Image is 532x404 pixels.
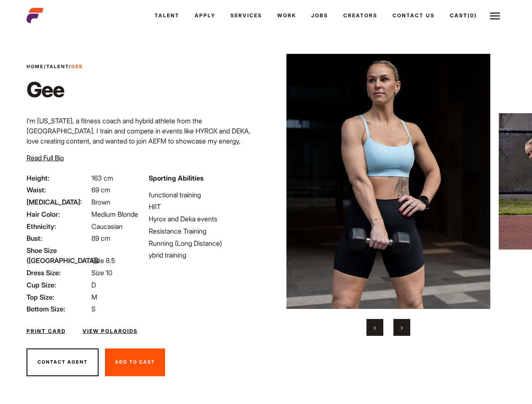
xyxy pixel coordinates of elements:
span: Brown [91,198,110,206]
a: Talent [46,64,69,69]
a: View Polaroids [83,327,138,335]
a: Creators [336,4,385,27]
span: S [91,305,96,313]
span: Caucasian [91,222,123,231]
span: Height: [27,173,90,183]
span: Medium Blonde [91,210,138,218]
span: Shoe Size ([GEOGRAPHIC_DATA]): [27,245,90,266]
li: functional training [149,190,261,200]
span: Ethnicity: [27,221,90,231]
li: Hyrox and Deka events [149,214,261,224]
span: Size 10 [91,268,112,277]
span: Dress Size: [27,268,90,278]
span: Next [401,323,403,332]
span: M [91,293,97,301]
span: D [91,281,96,289]
strong: Sporting Abilities [149,174,203,182]
li: Resistance Training [149,226,261,236]
span: 163 cm [91,174,113,182]
span: Bust: [27,233,90,243]
p: I’m [US_STATE], a fitness coach and hybrid athlete from the [GEOGRAPHIC_DATA]. I train and compet... [27,116,261,156]
span: Cup Size: [27,280,90,290]
button: Read Full Bio [27,153,64,163]
span: / / [27,63,83,70]
a: Jobs [304,4,336,27]
strong: Gee [71,64,83,69]
span: Hair Color: [27,209,90,219]
img: cropped-aefm-brand-fav-22-square.png [27,7,43,24]
button: Add To Cast [105,348,165,376]
span: (0) [468,12,477,19]
li: Running (Long Distance) [149,238,261,248]
span: [MEDICAL_DATA]: [27,197,90,207]
span: Bottom Size: [27,304,90,314]
span: Add To Cast [115,359,155,365]
button: Contact Agent [27,348,99,376]
a: Contact Us [385,4,442,27]
img: Burger icon [490,11,500,21]
a: Home [27,64,44,69]
li: HIIT [149,202,261,212]
a: Apply [187,4,223,27]
a: Services [223,4,270,27]
a: Print Card [27,327,66,335]
span: Read Full Bio [27,154,64,162]
span: Size 8.5 [91,256,115,265]
span: 69 cm [91,186,110,194]
span: Previous [374,323,376,332]
li: ybrid training [149,250,261,260]
h1: Gee [27,77,83,102]
a: Cast(0) [442,4,484,27]
span: 89 cm [91,234,110,242]
span: Top Size: [27,292,90,302]
a: Work [270,4,304,27]
span: Waist: [27,185,90,195]
a: Talent [147,4,187,27]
